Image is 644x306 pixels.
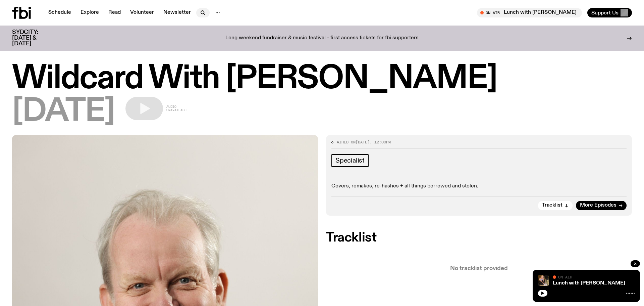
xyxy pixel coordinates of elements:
[587,8,632,17] button: Support Us
[553,280,625,286] a: Lunch with [PERSON_NAME]
[126,8,158,17] a: Volunteer
[326,266,632,271] p: No tracklist provided
[591,10,619,16] span: Support Us
[538,201,573,210] button: Tracklist
[159,8,195,17] a: Newsletter
[12,64,632,94] h1: Wildcard With [PERSON_NAME]
[166,105,189,112] span: Audio unavailable
[576,201,627,210] a: More Episodes
[580,203,616,208] span: More Episodes
[356,139,370,145] span: [DATE]
[477,8,582,17] button: On AirLunch with [PERSON_NAME]
[370,139,391,145] span: , 12:00pm
[335,157,365,164] span: Specialist
[538,275,549,286] img: SLC lunch cover
[12,30,55,47] h3: SYDCITY: [DATE] & [DATE]
[225,35,419,41] p: Long weekend fundraiser & music festival - first access tickets for fbi supporters
[331,154,369,167] a: Specialist
[331,183,627,189] p: Covers, remakes, re-hashes + all things borrowed and stolen.
[326,232,632,244] h2: Tracklist
[542,203,562,208] span: Tracklist
[44,8,75,17] a: Schedule
[558,275,572,279] span: On Air
[337,139,356,145] span: Aired on
[12,97,115,127] span: [DATE]
[76,8,103,17] a: Explore
[104,8,125,17] a: Read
